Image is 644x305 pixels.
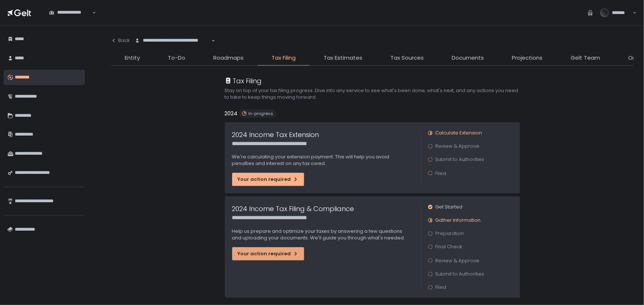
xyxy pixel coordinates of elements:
span: Review & Approve [435,143,480,150]
span: Review & Approve [435,257,480,264]
span: Tax Filing [272,54,296,62]
span: Get Started [435,204,463,210]
span: Gather Information [435,217,481,224]
span: In-progress [249,111,273,116]
button: Your action required [232,173,304,186]
span: Preparation [435,230,464,237]
h2: 2024 [225,109,238,118]
span: Roadmaps [213,54,244,62]
span: Tax Estimates [324,54,362,62]
h2: Stay on top of your tax filing progress. Dive into any service to see what's been done, what's ne... [225,87,520,101]
span: Filed [435,284,447,291]
button: Back [111,33,130,48]
button: Your action required [232,247,304,260]
span: Projections [512,54,543,62]
div: Tax Filing [225,76,262,86]
span: Gelt Team [571,54,600,62]
span: Calculate Extension [435,130,482,136]
span: Entity [125,54,140,62]
span: Final Check [435,243,463,250]
h1: 2024 Income Tax Filing & Compliance [232,204,354,214]
p: Help us prepare and optimize your taxes by answering a few questions and uploading your documents... [232,228,413,241]
h1: 2024 Income Tax Extension [232,130,319,140]
span: Filed [435,170,447,177]
span: Documents [452,54,484,62]
span: Submit to Authorities [435,156,485,163]
div: Your action required [238,176,299,183]
div: Back [111,37,130,44]
span: Tax Sources [390,54,424,62]
span: Submit to Authorities [435,271,485,277]
div: Search for option [130,33,215,49]
span: To-Do [168,54,185,62]
div: Your action required [238,250,299,257]
input: Search for option [135,44,211,51]
div: Search for option [44,5,96,21]
p: We're calculating your extension payment. This will help you avoid penalties and interest on any ... [232,154,413,167]
input: Search for option [49,16,92,23]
